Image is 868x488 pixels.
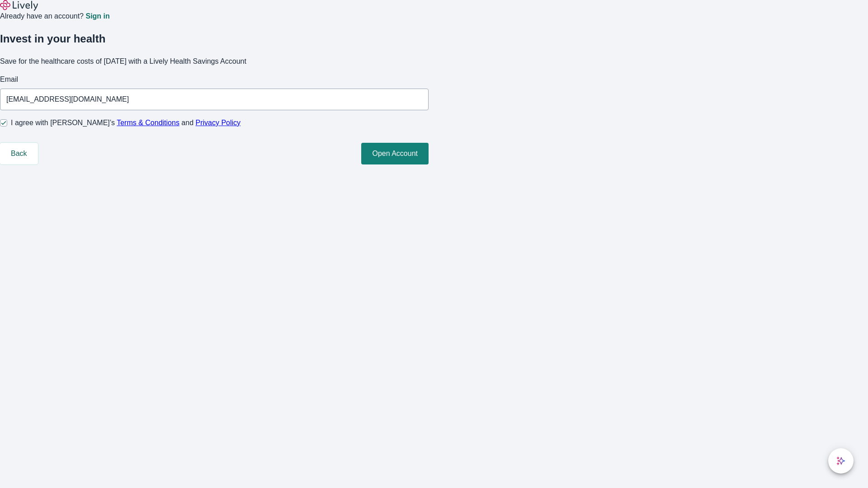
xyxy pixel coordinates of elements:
svg: Lively AI Assistant [836,456,845,465]
a: Terms & Conditions [117,119,179,127]
button: chat [828,448,854,474]
button: Open Account [361,143,429,164]
a: Sign in [85,13,109,20]
a: Privacy Policy [196,119,241,127]
span: I agree with [PERSON_NAME]’s and [11,117,241,128]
